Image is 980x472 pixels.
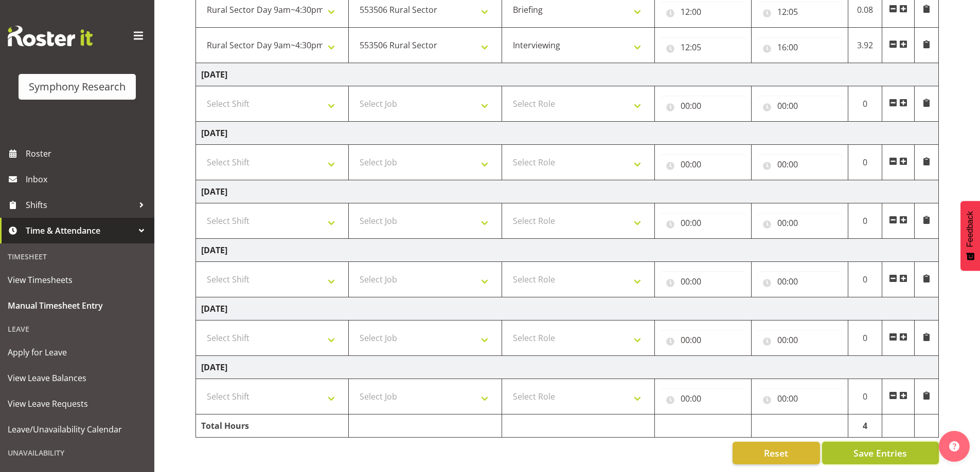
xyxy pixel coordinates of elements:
input: Click to select... [660,96,746,116]
div: Unavailability [3,442,152,463]
span: Inbox [26,172,149,187]
td: 0 [848,86,882,122]
div: Symphony Research [29,79,126,95]
td: [DATE] [196,180,939,203]
a: View Timesheets [3,267,152,293]
input: Click to select... [660,37,746,58]
a: View Leave Balances [3,365,152,391]
input: Click to select... [757,388,843,409]
img: Rosterit website logo [8,26,93,46]
td: 0 [848,203,882,239]
td: [DATE] [196,297,939,320]
a: Apply for Leave [3,339,152,365]
span: Shifts [26,197,134,213]
input: Click to select... [660,388,746,409]
input: Click to select... [757,271,843,292]
button: Save Entries [822,442,939,464]
td: [DATE] [196,122,939,145]
span: Apply for Leave [8,345,147,360]
span: Reset [764,446,788,460]
td: [DATE] [196,63,939,86]
div: Timesheet [3,246,152,267]
button: Feedback - Show survey [960,201,980,271]
a: View Leave Requests [3,391,152,417]
span: Leave/Unavailability Calendar [8,422,147,437]
td: 0 [848,379,882,414]
input: Click to select... [757,96,843,116]
td: 4 [848,414,882,438]
img: help-xxl-2.png [949,441,959,451]
input: Click to select... [757,37,843,58]
input: Click to select... [660,330,746,350]
input: Click to select... [660,2,746,22]
span: View Leave Requests [8,396,147,411]
div: Leave [3,318,152,339]
input: Click to select... [660,271,746,292]
input: Click to select... [757,2,843,22]
td: 0 [848,320,882,356]
button: Reset [733,442,820,464]
input: Click to select... [660,154,746,175]
td: [DATE] [196,239,939,262]
input: Click to select... [757,154,843,175]
span: View Timesheets [8,272,147,288]
td: 0 [848,262,882,297]
td: 3.92 [848,28,882,63]
span: Manual Timesheet Entry [8,298,147,313]
input: Click to select... [757,330,843,350]
td: [DATE] [196,356,939,379]
a: Leave/Unavailability Calendar [3,417,152,442]
input: Click to select... [660,213,746,233]
a: Manual Timesheet Entry [3,293,152,318]
td: 0 [848,145,882,180]
span: Roster [26,146,149,161]
td: Total Hours [196,414,349,438]
span: Feedback [966,211,975,247]
input: Click to select... [757,213,843,233]
span: Time & Attendance [26,223,134,238]
span: Save Entries [853,446,907,460]
span: View Leave Balances [8,370,147,386]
